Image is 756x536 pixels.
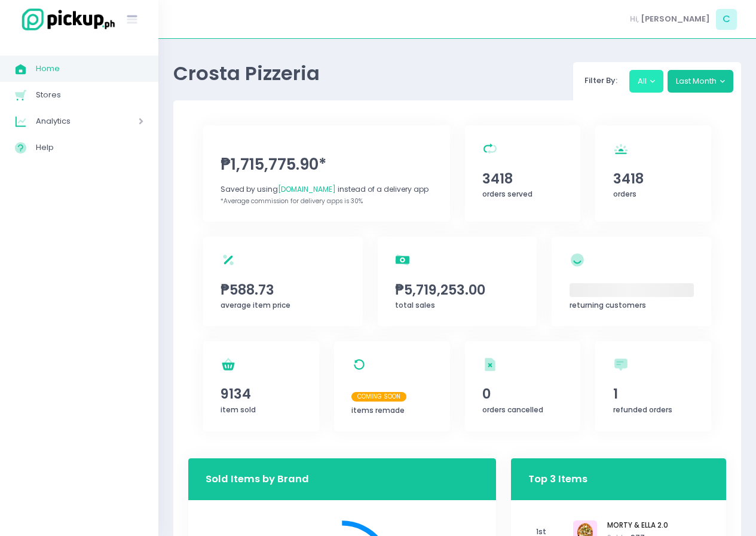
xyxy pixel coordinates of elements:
[351,405,405,415] span: items remade
[595,125,711,222] a: 3418orders
[595,341,711,431] a: 1refunded orders
[395,300,435,310] span: total sales
[613,405,672,415] span: refunded orders
[668,70,734,93] button: Last Month
[221,300,290,310] span: average item price
[465,341,581,431] a: 0orders cancelled
[221,405,256,415] span: item sold
[482,405,543,415] span: orders cancelled
[351,392,406,402] span: Coming Soon
[203,237,363,326] a: ₱588.73average item price
[203,341,319,431] a: 9134item sold
[641,13,710,25] span: [PERSON_NAME]
[613,169,694,189] span: 3418
[221,153,432,176] span: ₱1,715,775.90*
[173,60,320,87] span: Crosta Pizzeria
[482,169,563,189] span: 3418
[613,189,636,199] span: orders
[570,300,646,310] span: returning customers
[221,280,345,300] span: ₱588.73
[278,184,336,194] span: [DOMAIN_NAME]
[378,237,537,326] a: ₱5,719,253.00total sales
[552,237,711,326] a: ‌returning customers
[221,184,432,195] div: Saved by using instead of a delivery app
[607,520,668,531] span: MORTY & ELLA 2.0
[465,125,581,222] a: 3418orders served
[36,114,105,129] span: Analytics
[570,283,694,297] span: ‌
[221,384,301,404] span: 9134
[482,384,563,404] span: 0
[629,70,664,93] button: All
[36,87,143,103] span: Stores
[716,9,737,30] span: C
[206,471,309,486] h3: Sold Items by Brand
[581,75,622,86] span: Filter By:
[630,13,639,25] span: Hi,
[528,462,587,496] h3: Top 3 Items
[613,384,694,404] span: 1
[221,197,363,206] span: *Average commission for delivery apps is 30%
[482,189,532,199] span: orders served
[36,61,143,76] span: Home
[15,7,117,32] img: logo
[395,280,519,300] span: ₱5,719,253.00
[36,140,143,155] span: Help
